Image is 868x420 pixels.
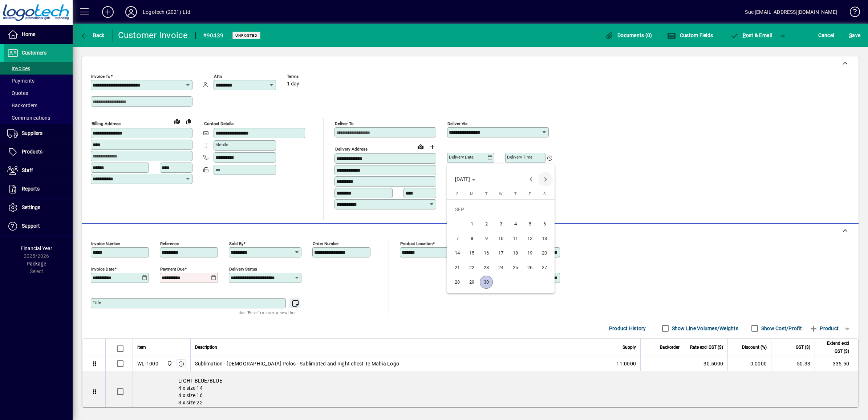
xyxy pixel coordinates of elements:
[509,247,522,260] span: 18
[480,232,493,245] span: 9
[470,192,474,196] span: M
[465,275,479,289] button: Mon Sep 29 2025
[524,172,538,187] button: Previous month
[480,247,493,260] span: 16
[479,275,494,289] button: Tue Sep 30 2025
[523,232,536,245] span: 12
[538,232,551,245] span: 13
[523,246,537,260] button: Fri Sep 19 2025
[538,247,551,260] span: 20
[479,217,494,231] button: Tue Sep 02 2025
[465,232,478,245] span: 8
[465,276,478,289] span: 29
[465,246,479,260] button: Mon Sep 15 2025
[479,246,494,260] button: Tue Sep 16 2025
[523,217,536,231] span: 5
[538,261,551,274] span: 27
[523,231,537,246] button: Fri Sep 12 2025
[450,231,465,246] button: Sun Sep 07 2025
[480,261,493,274] span: 23
[508,260,523,275] button: Thu Sep 25 2025
[456,192,459,196] span: S
[479,231,494,246] button: Tue Sep 09 2025
[509,261,522,274] span: 25
[451,276,464,289] span: 28
[451,261,464,274] span: 21
[523,261,536,274] span: 26
[508,231,523,246] button: Thu Sep 11 2025
[494,247,507,260] span: 17
[537,217,552,231] button: Sat Sep 06 2025
[465,247,478,260] span: 15
[538,172,553,187] button: Next month
[450,202,552,217] td: SEP
[509,232,522,245] span: 11
[529,192,531,196] span: F
[455,176,470,182] span: [DATE]
[450,260,465,275] button: Sun Sep 21 2025
[465,261,478,274] span: 22
[509,217,522,231] span: 4
[537,246,552,260] button: Sat Sep 20 2025
[499,192,503,196] span: W
[508,217,523,231] button: Thu Sep 04 2025
[485,192,488,196] span: T
[523,260,537,275] button: Fri Sep 26 2025
[465,217,478,231] span: 1
[494,217,508,231] button: Wed Sep 03 2025
[494,261,507,274] span: 24
[465,260,479,275] button: Mon Sep 22 2025
[479,260,494,275] button: Tue Sep 23 2025
[494,246,508,260] button: Wed Sep 17 2025
[450,275,465,289] button: Sun Sep 28 2025
[538,217,551,231] span: 6
[514,192,517,196] span: T
[523,217,537,231] button: Fri Sep 05 2025
[451,232,464,245] span: 7
[494,217,507,231] span: 3
[537,260,552,275] button: Sat Sep 27 2025
[494,260,508,275] button: Wed Sep 24 2025
[465,231,479,246] button: Mon Sep 08 2025
[451,247,464,260] span: 14
[543,192,546,196] span: S
[450,246,465,260] button: Sun Sep 14 2025
[465,217,479,231] button: Mon Sep 01 2025
[480,217,493,231] span: 2
[537,231,552,246] button: Sat Sep 13 2025
[523,247,536,260] span: 19
[508,246,523,260] button: Thu Sep 18 2025
[452,173,478,186] button: Choose month and year
[494,231,508,246] button: Wed Sep 10 2025
[480,276,493,289] span: 30
[494,232,507,245] span: 10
